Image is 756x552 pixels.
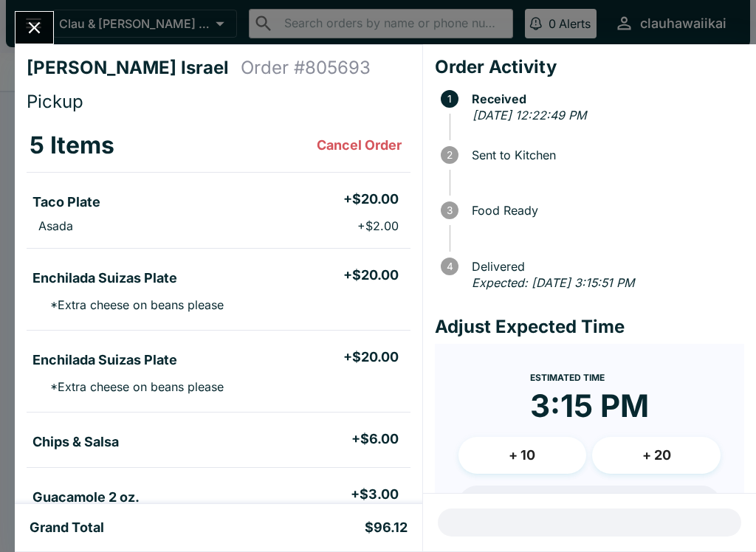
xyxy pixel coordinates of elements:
h5: + $20.00 [343,266,399,284]
span: Pickup [27,91,83,112]
h4: Order Activity [435,56,744,78]
h3: 5 Items [30,131,114,160]
h5: + $20.00 [343,190,399,208]
button: + 20 [592,437,721,474]
p: * Extra cheese on beans please [38,379,224,394]
span: Delivered [464,260,744,273]
h4: Adjust Expected Time [435,316,744,338]
h5: Taco Plate [32,193,100,211]
h5: Enchilada Suizas Plate [32,351,177,369]
h5: $96.12 [365,519,408,537]
table: orders table [27,119,410,522]
time: 3:15 PM [530,387,649,425]
text: 1 [447,93,452,105]
text: 2 [447,149,453,161]
button: Close [16,12,53,44]
h5: Enchilada Suizas Plate [32,269,177,287]
em: [DATE] 12:22:49 PM [472,108,586,123]
span: Food Ready [464,204,744,217]
p: + $2.00 [357,218,399,233]
h5: Grand Total [30,519,104,537]
em: Expected: [DATE] 3:15:51 PM [472,275,634,290]
text: 3 [447,204,453,216]
button: Cancel Order [311,131,408,160]
p: Asada [38,218,73,233]
span: Received [464,92,744,106]
p: * Extra cheese on beans please [38,297,224,312]
button: + 10 [458,437,587,474]
h5: + $20.00 [343,348,399,366]
h5: Guacamole 2 oz. [32,489,140,506]
h5: + $3.00 [351,486,399,503]
h5: + $6.00 [351,430,399,448]
h5: Chips & Salsa [32,433,119,451]
span: Sent to Kitchen [464,148,744,162]
text: 4 [446,261,453,272]
span: Estimated Time [530,372,605,383]
h4: Order # 805693 [241,57,371,79]
h4: [PERSON_NAME] Israel [27,57,241,79]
